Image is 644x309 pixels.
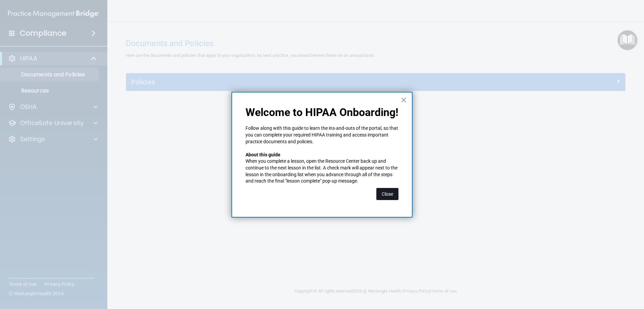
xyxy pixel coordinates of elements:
p: When you complete a lesson, open the Resource Center back up and continue to the next lesson in t... [246,158,398,184]
strong: About this guide [246,152,280,157]
p: Welcome to HIPAA Onboarding! [246,106,398,119]
p: Follow along with this guide to learn the ins-and-outs of the portal, so that you can complete yo... [246,125,398,145]
iframe: Drift Widget Chat Controller [528,261,636,288]
button: Close [376,188,398,200]
button: Close [400,94,407,105]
